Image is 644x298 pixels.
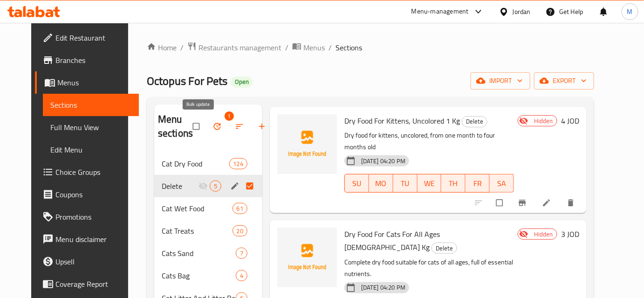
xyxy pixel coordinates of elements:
[35,161,139,183] a: Choice Groups
[35,27,139,49] a: Edit Restaurant
[530,117,557,125] span: Hidden
[50,99,131,111] span: Sections
[329,42,332,53] li: /
[542,198,553,208] a: Edit menu item
[162,270,236,281] span: Cats Bag
[441,174,466,193] button: TH
[154,175,262,197] div: Delete5edit
[147,70,227,91] span: Octopus For Pets
[210,180,221,192] div: items
[561,228,579,241] h6: 3 JOD
[491,194,510,212] span: Select to update
[236,249,247,258] span: 7
[35,183,139,206] a: Coupons
[162,180,199,192] div: Delete
[336,42,362,53] span: Sections
[225,111,234,121] span: 1
[490,174,514,193] button: SA
[154,264,262,287] div: Cats Bag4
[236,271,247,280] span: 4
[199,42,281,53] span: Restaurants management
[154,197,262,220] div: Cat Wet Food61
[187,42,281,54] a: Restaurants management
[50,144,131,155] span: Edit Menu
[303,42,325,53] span: Menus
[147,42,177,53] a: Home
[236,270,247,281] div: items
[418,174,442,193] button: WE
[561,193,583,213] button: delete
[462,116,487,127] span: Delete
[180,42,184,53] li: /
[147,42,594,54] nav: breadcrumb
[349,177,365,190] span: SU
[55,166,131,178] span: Choice Groups
[231,78,253,86] span: Open
[541,75,587,87] span: export
[50,122,131,133] span: Full Menu View
[55,278,131,290] span: Coverage Report
[344,114,460,128] span: Dry Food For Kittens, Uncolored 1 Kg
[285,42,288,53] li: /
[199,181,208,191] svg: Inactive section
[55,55,131,66] span: Branches
[512,193,534,213] button: Branch-specific-item
[471,72,530,90] button: import
[233,227,247,236] span: 20
[478,75,523,87] span: import
[411,6,469,17] div: Menu-management
[252,116,274,137] button: Add section
[233,204,247,213] span: 61
[35,49,139,71] a: Branches
[393,174,418,193] button: TU
[43,139,139,161] a: Edit Menu
[277,228,337,287] img: Dry Food For Cats For All Ages 1 Kg
[357,283,409,292] span: [DATE] 04:20 PM
[187,118,207,135] span: Select all sections
[561,114,579,127] h6: 4 JOD
[344,256,514,280] p: Complete dry food suitable for cats of all ages, full of essential nutrients.
[277,114,337,174] img: Dry Food For Kittens, Uncolored 1 Kg
[432,243,457,254] div: Delete
[229,116,252,137] span: Sort sections
[466,174,490,193] button: FR
[43,94,139,116] a: Sections
[210,182,221,191] span: 5
[344,130,514,153] p: Dry food for kittens, uncolored, from one month to four months old
[534,72,594,90] button: export
[35,250,139,273] a: Upsell
[344,227,440,254] span: Dry Food For Cats For All Ages [DEMOGRAPHIC_DATA] Kg
[373,177,390,190] span: MO
[162,248,236,259] span: Cats Sand
[154,242,262,264] div: Cats Sand7
[162,225,233,236] span: Cat Treats
[35,273,139,295] a: Coverage Report
[158,112,193,140] h2: Menu sections
[397,177,414,190] span: TU
[43,116,139,139] a: Full Menu View
[229,180,243,192] button: edit
[344,174,369,193] button: SU
[445,177,462,190] span: TH
[421,177,438,190] span: WE
[530,230,557,239] span: Hidden
[230,159,247,168] span: 124
[162,158,229,169] span: Cat Dry Food
[35,71,139,94] a: Menus
[292,42,325,54] a: Menus
[231,76,253,88] div: Open
[154,152,262,175] div: Cat Dry Food124
[627,7,633,17] span: M
[462,116,487,127] div: Delete
[55,211,131,222] span: Promotions
[55,256,131,267] span: Upsell
[55,32,131,43] span: Edit Restaurant
[57,77,131,88] span: Menus
[469,177,486,190] span: FR
[236,248,247,259] div: items
[154,220,262,242] div: Cat Treats20
[513,7,531,17] div: Jordan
